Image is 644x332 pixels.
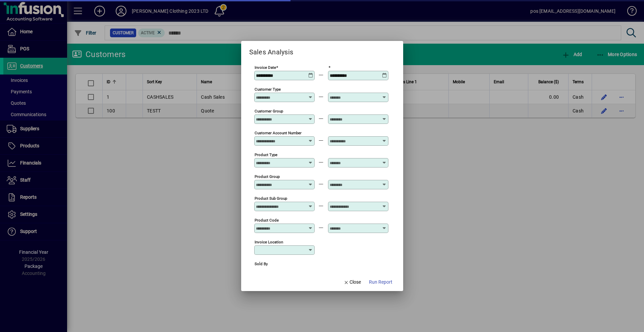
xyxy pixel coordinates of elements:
[255,196,287,201] mat-label: Product Sub Group
[341,276,364,288] button: Close
[255,262,268,266] mat-label: Sold By
[255,152,277,157] mat-label: Product Type
[255,87,281,92] mat-label: Customer Type
[255,131,302,135] mat-label: Customer Account Number
[255,240,283,244] mat-label: Invoice location
[369,279,392,286] span: Run Report
[255,109,283,113] mat-label: Customer Group
[343,279,361,286] span: Close
[255,65,276,70] mat-label: Invoice Date
[366,276,395,288] button: Run Report
[255,174,280,179] mat-label: Product Group
[241,41,302,57] h2: Sales Analysis
[255,218,279,223] mat-label: Product Code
